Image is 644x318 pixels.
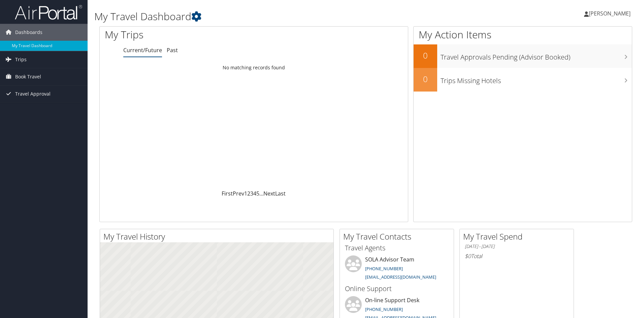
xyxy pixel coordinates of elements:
a: 5 [256,190,259,197]
span: Travel Approval [15,85,51,102]
h3: Online Support [345,284,449,293]
td: No matching records found [100,62,408,74]
a: First [222,190,233,197]
h3: Trips Missing Hotels [441,73,632,85]
h2: My Travel Spend [463,231,574,242]
span: [PERSON_NAME] [589,10,631,17]
h2: My Travel Contacts [343,231,454,242]
a: 0Trips Missing Hotels [414,68,632,92]
a: Current/Future [123,46,162,54]
span: $0 [465,252,471,260]
h2: My Travel History [103,231,333,242]
a: [PHONE_NUMBER] [365,306,403,312]
a: 1 [244,190,247,197]
h2: 0 [414,73,437,85]
span: Dashboards [15,24,42,41]
h1: My Action Items [414,28,632,42]
a: Last [275,190,286,197]
span: Trips [15,51,27,68]
li: SOLA Advisor Team [342,255,452,283]
a: 2 [247,190,250,197]
h1: My Travel Dashboard [94,9,456,24]
span: … [259,190,263,197]
a: 4 [253,190,256,197]
h6: [DATE] - [DATE] [465,243,569,250]
a: 0Travel Approvals Pending (Advisor Booked) [414,44,632,68]
a: 3 [250,190,253,197]
a: Next [263,190,275,197]
h3: Travel Approvals Pending (Advisor Booked) [441,49,632,62]
h6: Total [465,252,569,260]
a: [PHONE_NUMBER] [365,266,403,272]
a: [EMAIL_ADDRESS][DOMAIN_NAME] [365,274,436,280]
img: airportal-logo.png [15,4,82,20]
a: [PERSON_NAME] [584,3,637,24]
a: Past [167,46,178,54]
h2: 0 [414,50,437,61]
a: Prev [233,190,244,197]
span: Book Travel [15,68,41,85]
h1: My Trips [105,28,275,42]
h3: Travel Agents [345,243,449,253]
